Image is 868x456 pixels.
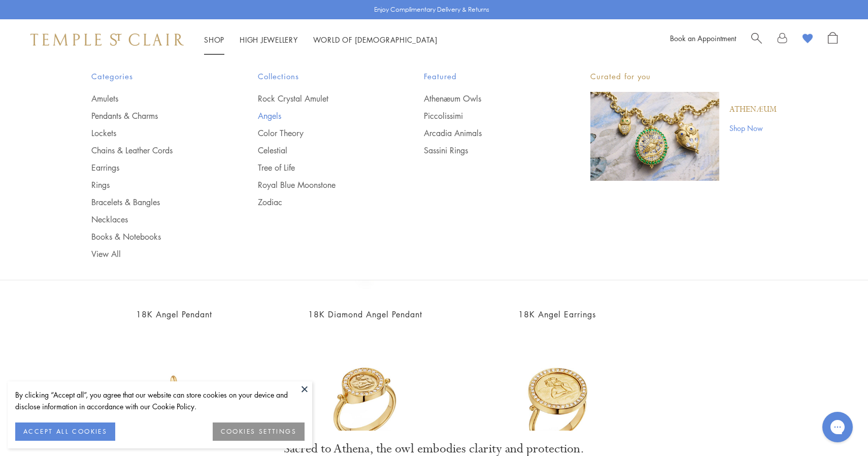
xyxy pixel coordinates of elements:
[258,162,384,173] a: Tree of Life
[803,32,813,47] a: View Wishlist
[258,197,384,208] a: Zodiac
[751,32,762,47] a: Search
[204,35,224,45] a: ShopShop
[729,122,777,134] a: Shop Now
[91,127,217,139] a: Lockets
[590,70,777,83] p: Curated for you
[15,389,305,412] div: By clicking “Accept all”, you agree that our website can store cookies on your device and disclos...
[91,179,217,190] a: Rings
[729,104,777,115] a: Athenæum
[204,34,438,46] nav: Main navigation
[240,35,298,45] a: High JewelleryHigh Jewellery
[424,70,550,83] span: Featured
[424,110,550,121] a: Piccolissimi
[258,70,384,83] span: Collections
[91,70,217,83] span: Categories
[518,309,596,320] a: 18K Angel Earrings
[424,127,550,139] a: Arcadia Animals
[258,93,384,104] a: Rock Crystal Amulet
[91,231,217,242] a: Books & Notebooks
[258,145,384,156] a: Celestial
[15,422,115,441] button: ACCEPT ALL COOKIES
[91,197,217,208] a: Bracelets & Bangles
[670,33,736,43] a: Book an Appointment
[817,408,858,446] iframe: Gorgias live chat messenger
[136,309,212,320] a: 18K Angel Pendant
[91,162,217,173] a: Earrings
[424,145,550,156] a: Sassini Rings
[258,127,384,139] a: Color Theory
[213,422,305,441] button: COOKIES SETTINGS
[91,93,217,104] a: Amulets
[424,93,550,104] a: Athenæum Owls
[258,179,384,190] a: Royal Blue Moonstone
[91,145,217,156] a: Chains & Leather Cords
[91,214,217,225] a: Necklaces
[313,35,438,45] a: World of [DEMOGRAPHIC_DATA]World of [DEMOGRAPHIC_DATA]
[308,309,422,320] a: 18K Diamond Angel Pendant
[374,5,489,15] p: Enjoy Complimentary Delivery & Returns
[30,34,184,46] img: Temple St. Clair
[258,110,384,121] a: Angels
[91,248,217,259] a: View All
[91,110,217,121] a: Pendants & Charms
[828,32,838,47] a: Open Shopping Bag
